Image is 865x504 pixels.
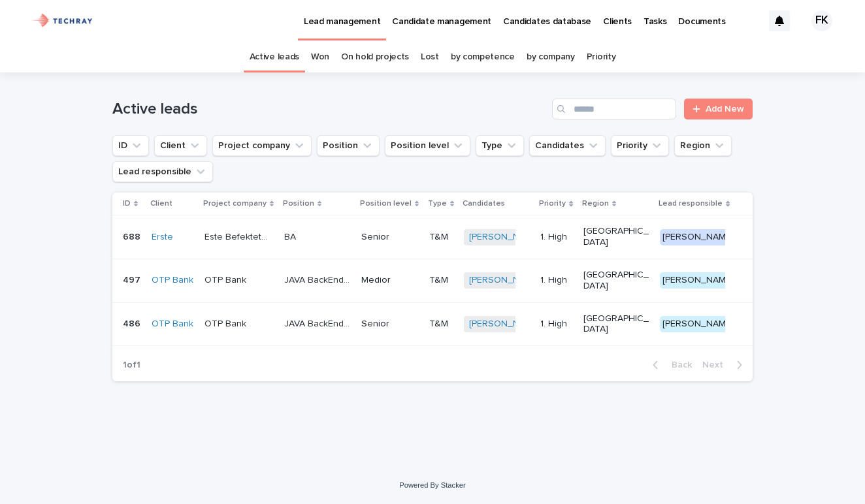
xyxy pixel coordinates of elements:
p: 1 of 1 [112,349,151,381]
a: Priority [587,42,616,72]
a: [PERSON_NAME] (2) [469,275,553,286]
p: 688 [123,229,143,243]
p: T&M [429,232,453,243]
p: JAVA BackEnd senior [284,316,352,330]
button: Back [642,359,697,371]
p: Region [582,197,609,211]
a: Powered By Stacker [399,481,465,489]
a: by competence [451,42,515,72]
button: Type [476,135,524,156]
p: BA [284,229,299,243]
p: Position [283,197,314,211]
button: Position [317,135,380,156]
p: Candidates [463,197,505,211]
button: Client [154,135,207,156]
div: FK [811,10,832,31]
tr: 497497 OTP Bank OTP BankOTP Bank JAVA BackEnd fejlesztő mediorJAVA BackEnd fejlesztő medior Medio... [112,259,753,302]
a: [PERSON_NAME] [469,319,540,330]
div: [PERSON_NAME] [660,316,736,332]
button: Candidates [529,135,606,156]
p: [GEOGRAPHIC_DATA] [583,226,649,248]
a: OTP Bank [152,319,193,330]
p: [GEOGRAPHIC_DATA] [583,270,649,292]
p: OTP Bank [204,272,249,286]
img: xG6Muz3VQV2JDbePcW7p [26,8,99,34]
button: Region [674,135,732,156]
p: Senior [361,232,419,243]
p: Priority [539,197,566,211]
p: 1. High [540,275,572,286]
h1: Active leads [112,100,547,119]
div: [PERSON_NAME] [660,229,736,245]
a: [PERSON_NAME] [469,232,540,243]
button: ID [112,135,149,156]
p: 497 [123,272,143,286]
p: ID [123,197,131,211]
a: Active leads [250,42,299,72]
button: Project company [212,135,312,156]
tr: 486486 OTP Bank OTP BankOTP Bank JAVA BackEnd seniorJAVA BackEnd senior SeniorT&M[PERSON_NAME] 1.... [112,302,753,346]
a: On hold projects [341,42,409,72]
tr: 688688 Erste Este Befektetési Zrt.Este Befektetési Zrt. BABA SeniorT&M[PERSON_NAME] 1. High[GEOGR... [112,215,753,259]
p: JAVA BackEnd fejlesztő medior [284,272,352,286]
p: T&M [429,275,453,286]
p: Senior [361,319,419,330]
input: Search [552,99,676,119]
button: Next [697,359,753,371]
button: Position level [385,135,470,156]
a: by company [527,42,575,72]
p: Project company [203,197,267,211]
a: Lost [421,42,439,72]
p: Type [428,197,447,211]
a: OTP Bank [152,275,193,286]
p: [GEOGRAPHIC_DATA] [583,313,649,336]
span: Back [664,360,692,370]
p: 1. High [540,319,572,330]
span: Add New [706,104,744,114]
div: [PERSON_NAME] [660,272,736,289]
p: T&M [429,319,453,330]
p: Position level [360,197,412,211]
p: Lead responsible [659,197,723,211]
p: OTP Bank [204,316,249,330]
a: Add New [684,99,753,119]
button: Lead responsible [112,161,213,182]
p: Medior [361,275,419,286]
p: 1. High [540,232,572,243]
p: 486 [123,316,143,330]
p: Client [150,197,172,211]
a: Erste [152,232,173,243]
p: Este Befektetési Zrt. [204,229,272,243]
button: Priority [611,135,669,156]
span: Next [702,360,731,370]
a: Won [311,42,329,72]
